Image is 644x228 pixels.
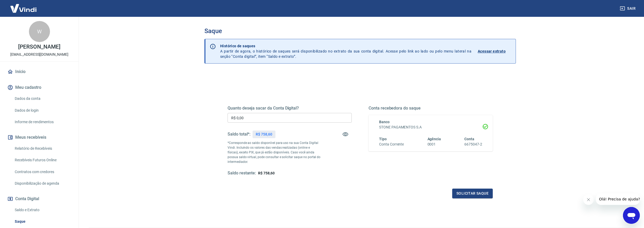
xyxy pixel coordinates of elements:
[13,93,72,104] a: Dados da conta
[6,193,72,205] button: Conta Digital
[6,0,41,16] img: Vindi
[3,4,44,8] span: Olá! Precisa de ajuda?
[6,132,72,143] button: Meus recebíveis
[29,21,50,42] div: W
[13,205,72,215] a: Saldo e Extrato
[258,171,275,175] span: R$ 758,60
[379,137,387,141] span: Tipo
[6,66,72,77] a: Início
[13,167,72,177] a: Contratos com credores
[18,44,60,50] p: [PERSON_NAME]
[6,82,72,93] button: Meu cadastro
[379,125,482,130] h6: STONE PAGAMENTOS S.A
[13,178,72,189] a: Disponibilização de agenda
[596,193,640,205] iframe: Mensagem da empresa
[13,155,72,165] a: Recebíveis Futuros Online
[619,4,638,13] button: Sair
[13,117,72,127] a: Informe de rendimentos
[478,49,506,54] p: Acessar extrato
[379,142,404,147] h6: Conta Corrente
[228,170,256,176] h5: Saldo restante:
[478,43,511,59] a: Acessar extrato
[220,43,471,49] p: Histórico de saques
[379,120,390,124] span: Banco
[204,27,516,35] h3: Saque
[452,189,493,198] button: Solicitar saque
[220,43,471,59] p: A partir de agora, o histórico de saques será disponibilizado no extrato da sua conta digital. Ac...
[13,216,72,227] a: Saque
[464,142,482,147] h6: 6675047-2
[13,105,72,116] a: Dados de login
[256,132,272,137] p: R$ 758,60
[228,132,250,137] h5: Saldo total*:
[369,106,493,111] h5: Conta recebedora do saque
[228,106,352,111] h5: Quanto deseja sacar da Conta Digital?
[583,194,594,205] iframe: Fechar mensagem
[464,137,474,141] span: Conta
[427,137,441,141] span: Agência
[10,52,68,57] p: [EMAIL_ADDRESS][DOMAIN_NAME]
[427,142,441,147] h6: 0001
[623,207,640,224] iframe: Botão para abrir a janela de mensagens
[13,143,72,154] a: Relatório de Recebíveis
[228,141,321,164] p: *Corresponde ao saldo disponível para uso na sua Conta Digital Vindi. Incluindo os valores das ve...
